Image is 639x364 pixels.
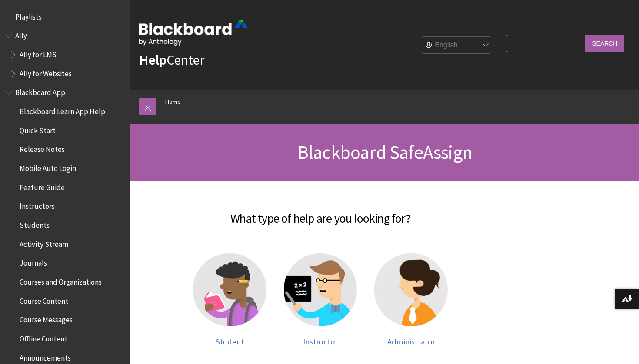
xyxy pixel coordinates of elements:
[5,29,125,81] nav: Book outline for Anthology Ally Help
[303,337,338,347] span: Instructor
[15,29,27,40] span: Ally
[139,199,502,227] h2: What type of help are you looking for?
[193,253,266,327] img: Student help
[374,253,448,347] a: Administrator help Administrator
[284,253,357,327] img: Instructor help
[20,142,65,154] span: Release Notes
[20,237,68,249] span: Activity Stream
[139,51,166,69] strong: Help
[193,253,266,347] a: Student help Student
[20,218,50,230] span: Students
[20,123,56,135] span: Quick Start
[139,20,248,46] img: Blackboard by Anthology
[20,104,105,116] span: Blackboard Learn App Help
[20,256,47,268] span: Journals
[20,199,55,211] span: Instructors
[20,313,73,325] span: Course Messages
[15,10,42,21] span: Playlists
[20,66,72,78] span: Ally for Websites
[20,275,102,286] span: Courses and Organizations
[20,294,68,305] span: Course Content
[297,140,472,164] span: Blackboard SafeAssign
[5,10,125,24] nav: Book outline for Playlists
[20,161,76,173] span: Mobile Auto Login
[422,37,492,54] select: Site Language Selector
[585,35,624,52] input: Search
[165,96,181,107] a: Home
[20,180,65,192] span: Feature Guide
[139,51,204,69] a: HelpCenter
[216,337,244,347] span: Student
[20,331,67,343] span: Offline Content
[374,253,448,327] img: Administrator help
[15,85,65,97] span: Blackboard App
[284,253,357,347] a: Instructor help Instructor
[20,351,71,362] span: Announcements
[20,47,57,59] span: Ally for LMS
[387,337,435,347] span: Administrator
